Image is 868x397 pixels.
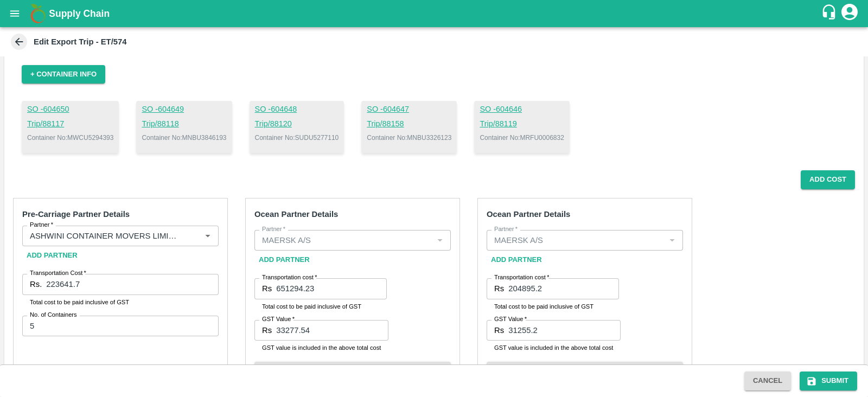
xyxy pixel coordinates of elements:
[487,362,683,381] button: REMOVE
[744,372,791,390] button: Cancel
[480,133,564,143] p: Container No: MRFU0006832
[25,229,183,243] input: Select Partner
[142,118,226,130] a: Trip/88118
[30,278,42,290] p: Rs.
[27,3,49,24] img: logo
[494,343,613,353] p: GST value is included in the above total cost
[30,297,211,307] p: Total cost to be paid inclusive of GST
[254,210,338,219] strong: Ocean Partner Details
[27,104,113,116] a: SO -604650
[254,251,314,270] button: Add Partner
[262,273,317,282] label: Transportation cost
[22,210,130,219] strong: Pre-Carriage Partner Details
[801,170,855,189] button: Add Cost
[494,225,518,234] label: Partner
[255,104,339,116] a: SO -604648
[367,118,451,130] a: Trip/88158
[22,65,105,84] button: + Container Info
[34,37,127,46] b: Edit Export Trip - ET/574
[494,302,611,311] p: Total cost to be paid inclusive of GST
[494,283,504,294] p: Rs
[276,320,388,341] input: GST Included in the above cost
[840,2,859,25] div: account of current user
[262,324,272,336] p: Rs
[480,104,564,116] a: SO -604646
[508,320,621,341] input: GST Included in the above cost
[22,246,82,265] button: Add Partner
[800,372,857,390] button: Submit
[262,302,379,311] p: Total cost to be paid inclusive of GST
[255,118,339,130] a: Trip/88120
[142,133,226,143] p: Container No: MNBU3846193
[262,225,285,234] label: Partner
[490,233,662,247] input: Select Partner
[30,311,77,319] label: No. of Containers
[821,4,840,23] div: customer-support
[480,118,564,130] a: Trip/88119
[494,324,504,336] p: Rs
[2,1,27,26] button: open drawer
[27,118,113,130] a: Trip/88117
[49,8,110,19] b: Supply Chain
[30,269,86,278] label: Transportation Cost
[262,343,381,353] p: GST value is included in the above total cost
[262,283,272,294] p: Rs
[142,104,226,116] a: SO -604649
[30,221,53,229] label: Partner
[255,133,339,143] p: Container No: SUDU5277110
[262,315,295,324] label: GST Value
[254,362,451,381] button: REMOVE
[258,233,430,247] input: Select Partner
[27,133,113,143] p: Container No: MWCU5294393
[201,229,215,243] button: Open
[487,210,570,219] strong: Ocean Partner Details
[487,251,546,270] button: Add Partner
[367,104,451,116] a: SO -604647
[494,315,527,324] label: GST Value
[494,273,549,282] label: Transportation cost
[367,133,451,143] p: Container No: MNBU3326123
[49,6,821,21] a: Supply Chain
